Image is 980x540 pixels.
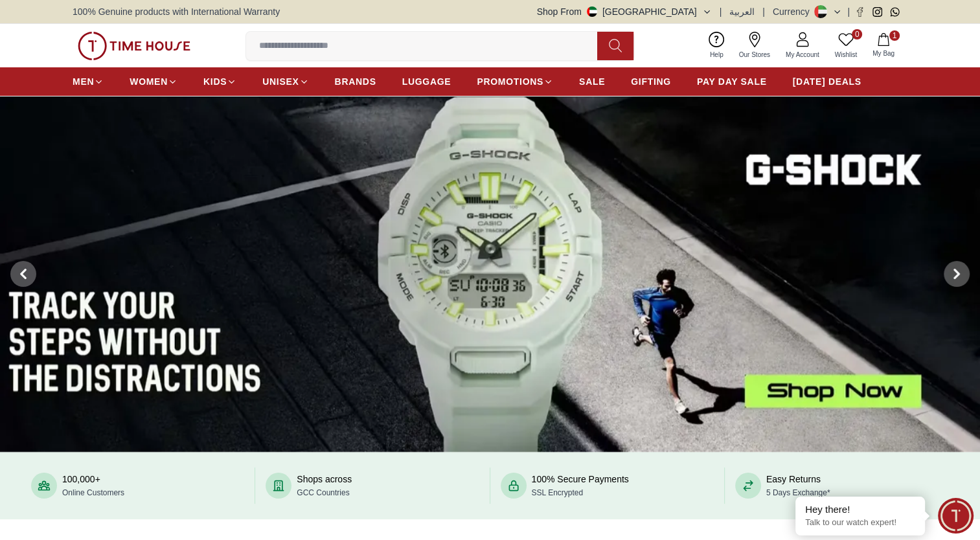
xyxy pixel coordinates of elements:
a: MEN [73,70,104,93]
a: LUGGAGE [402,70,451,93]
span: 0 [852,29,862,39]
button: Shop From[GEOGRAPHIC_DATA] [537,5,712,18]
a: 0Wishlist [827,29,865,62]
a: Help [702,29,731,62]
a: SALE [579,70,605,93]
button: العربية [729,5,755,18]
span: My Bag [867,49,900,58]
span: Wishlist [830,50,862,60]
span: WOMEN [130,75,168,88]
span: Help [705,50,729,60]
button: 1My Bag [865,30,902,61]
span: KIDS [203,75,227,88]
a: BRANDS [335,70,376,93]
span: SALE [579,75,605,88]
span: MEN [73,75,94,88]
span: My Account [781,50,825,60]
span: Online Customers [62,488,124,497]
span: 5 Days Exchange* [766,488,830,497]
span: 1 [889,30,900,41]
a: WOMEN [130,70,177,93]
img: ... [78,32,190,60]
span: Our Stores [734,50,775,60]
span: PROMOTIONS [477,75,543,88]
span: PAY DAY SALE [697,75,767,88]
div: Chat Widget [938,498,974,534]
div: 100% Secure Payments [532,473,629,499]
div: Hey there! [805,503,915,516]
div: Shops across [297,473,352,499]
a: PROMOTIONS [477,70,553,93]
a: Instagram [872,7,882,17]
img: United Arab Emirates [587,6,597,17]
a: Facebook [855,7,865,17]
a: GIFTING [631,70,671,93]
span: UNISEX [262,75,299,88]
div: Easy Returns [766,473,830,499]
span: | [847,5,850,18]
div: Currency [773,5,815,18]
span: GIFTING [631,75,671,88]
span: 100% Genuine products with International Warranty [73,5,280,18]
p: Talk to our watch expert! [805,517,915,528]
span: LUGGAGE [402,75,451,88]
a: Our Stores [731,29,778,62]
span: | [720,5,722,18]
div: 100,000+ [62,473,124,499]
a: KIDS [203,70,236,93]
a: Whatsapp [890,7,900,17]
span: [DATE] DEALS [793,75,861,88]
a: [DATE] DEALS [793,70,861,93]
span: | [762,5,765,18]
a: UNISEX [262,70,308,93]
span: BRANDS [335,75,376,88]
span: GCC Countries [297,488,349,497]
span: SSL Encrypted [532,488,584,497]
a: PAY DAY SALE [697,70,767,93]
